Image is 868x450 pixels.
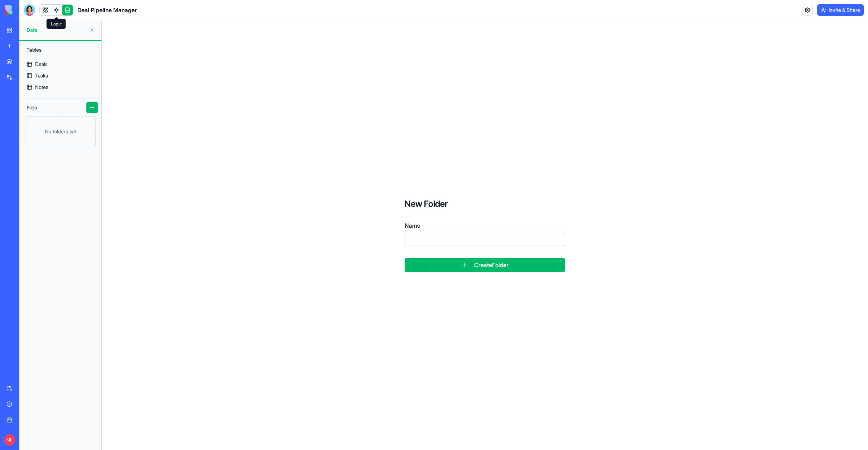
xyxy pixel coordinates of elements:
[23,44,98,56] div: Tables
[35,72,48,79] div: Tasks
[77,6,137,14] h1: Deal Pipeline Manager
[5,5,49,15] img: logo
[35,84,48,91] div: Notes
[4,434,15,446] span: ML
[23,102,80,113] div: Files
[19,116,101,147] a: No folders yet
[817,4,864,16] button: Invite & Share
[27,27,86,34] span: Data
[405,258,565,272] button: CreateFolder
[25,116,96,147] div: No folders yet
[47,19,66,29] div: Logic
[19,70,101,81] a: Tasks
[19,81,101,93] a: Notes
[405,198,565,210] h3: New Folder
[19,58,101,70] a: Deals
[405,221,420,230] label: Name
[35,61,48,68] div: Deals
